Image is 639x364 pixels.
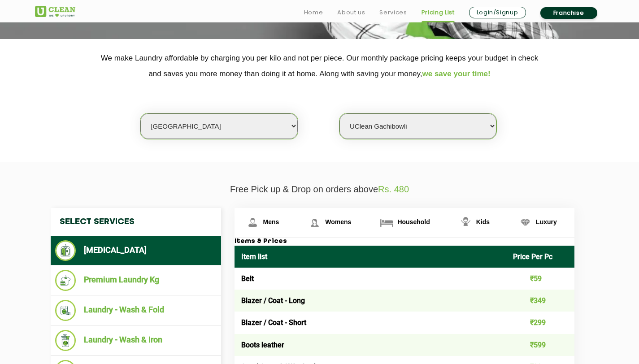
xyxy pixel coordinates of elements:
a: Login/Signup [469,7,526,18]
td: Boots leather [235,334,507,356]
a: Services [379,7,407,18]
span: we save your time! [422,69,491,78]
a: Pricing List [422,7,455,18]
li: Laundry - Wash & Iron [55,330,217,351]
td: Belt [235,268,507,290]
h4: Select Services [51,208,221,236]
td: ₹59 [506,268,574,290]
span: Rs. 480 [378,184,409,194]
img: Laundry - Wash & Fold [55,300,76,321]
img: UClean Laundry and Dry Cleaning [35,6,75,17]
img: Kids [458,215,474,230]
td: Blazer / Coat - Short [235,312,507,334]
td: ₹299 [506,312,574,334]
th: Price Per Pc [506,246,574,268]
img: Womens [307,215,322,230]
span: Womens [325,218,351,225]
span: Household [397,218,430,225]
h3: Items & Prices [235,238,574,246]
img: Household [379,215,395,230]
a: About us [337,7,365,18]
td: ₹349 [506,290,574,312]
p: We make Laundry affordable by charging you per kilo and not per piece. Our monthly package pricin... [35,50,604,82]
span: Kids [476,218,490,225]
img: Luxury [517,215,533,230]
span: Mens [263,218,279,225]
td: ₹599 [506,334,574,356]
img: Dry Cleaning [55,240,76,261]
a: Home [304,7,323,18]
img: Laundry - Wash & Iron [55,330,76,351]
span: Luxury [536,218,557,225]
li: Laundry - Wash & Fold [55,300,217,321]
img: Mens [245,215,261,230]
a: Franchise [540,7,597,19]
th: Item list [235,246,507,268]
td: Blazer / Coat - Long [235,290,507,312]
li: Premium Laundry Kg [55,270,217,291]
img: Premium Laundry Kg [55,270,76,291]
li: [MEDICAL_DATA] [55,240,217,261]
p: Free Pick up & Drop on orders above [35,184,604,195]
